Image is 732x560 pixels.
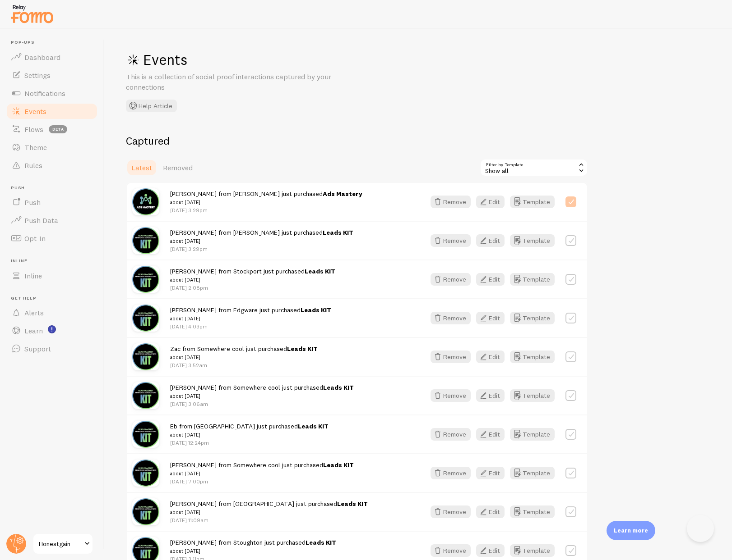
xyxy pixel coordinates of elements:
img: ECdEJcLBQ9i7RWpDWCgX [132,188,159,215]
span: Inline [24,271,42,280]
a: Notifications [5,84,98,102]
button: Remove [431,428,471,441]
a: Alerts [5,304,98,322]
span: Opt-In [24,234,46,243]
small: about [DATE] [170,237,353,245]
span: Latest [131,163,152,172]
span: Removed [163,163,193,172]
small: about [DATE] [170,392,354,400]
button: Template [510,505,555,518]
button: Remove [431,544,471,557]
button: Remove [431,273,471,286]
small: about [DATE] [170,547,336,555]
span: beta [49,125,67,133]
a: Edit [476,312,510,324]
button: Template [510,428,555,441]
h2: Captured [126,134,588,148]
p: [DATE] 12:24pm [170,439,329,446]
small: about [DATE] [170,469,354,478]
p: This is a collection of social proof interactions captured by your connections [126,72,343,92]
span: Learn [24,326,43,335]
a: Events [5,102,98,120]
a: Edit [476,467,510,479]
p: [DATE] 3:29pm [170,206,362,214]
img: 9mZHSrDrQmyWCXHbPp9u [132,266,159,293]
a: Leads KIT [298,422,329,430]
p: Learn more [614,526,648,535]
button: Template [510,196,555,208]
span: Inline [11,258,98,264]
span: Support [24,344,51,353]
span: [PERSON_NAME] from Edgware just purchased [170,306,331,323]
button: Remove [431,505,471,518]
img: 9mZHSrDrQmyWCXHbPp9u [132,498,159,525]
a: Leads KIT [305,267,335,275]
a: Leads KIT [306,538,336,546]
button: Remove [431,196,471,208]
button: Help Article [126,100,177,112]
button: Template [510,234,555,247]
a: Template [510,544,555,557]
span: Notifications [24,89,65,98]
span: Push [24,198,41,207]
a: Settings [5,66,98,84]
span: Honestgain [39,538,82,549]
p: [DATE] 11:09am [170,516,368,524]
a: Learn [5,322,98,340]
a: Edit [476,428,510,441]
a: Template [510,467,555,479]
small: about [DATE] [170,431,329,439]
span: [PERSON_NAME] from Stoughton just purchased [170,538,336,555]
button: Remove [431,467,471,479]
span: [PERSON_NAME] from [PERSON_NAME] just purchased [170,228,353,245]
button: Edit [476,467,505,479]
small: about [DATE] [170,314,331,323]
span: Theme [24,143,47,152]
span: [PERSON_NAME] from Stockport just purchased [170,267,335,284]
a: Opt-In [5,229,98,247]
a: Honestgain [32,533,93,555]
img: fomo-relay-logo-orange.svg [9,2,55,25]
span: Flows [24,125,43,134]
small: about [DATE] [170,353,318,361]
span: [PERSON_NAME] from Somewhere cool just purchased [170,383,354,400]
button: Template [510,351,555,363]
p: [DATE] 4:03pm [170,323,331,330]
div: Learn more [607,521,655,540]
a: Leads KIT [323,383,354,392]
a: Leads KIT [337,500,368,508]
button: Remove [431,234,471,247]
span: Eb from [GEOGRAPHIC_DATA] just purchased [170,422,329,439]
span: [PERSON_NAME] from [PERSON_NAME] just purchased [170,190,362,206]
button: Edit [476,389,505,402]
button: Template [510,389,555,402]
span: Dashboard [24,53,60,62]
a: Ads Mastery [323,190,362,198]
a: Edit [476,505,510,518]
img: 9mZHSrDrQmyWCXHbPp9u [132,305,159,332]
iframe: Help Scout Beacon - Open [687,515,714,542]
button: Remove [431,351,471,363]
button: Edit [476,428,505,441]
span: Push Data [24,216,58,225]
button: Remove [431,312,471,324]
button: Template [510,273,555,286]
button: Remove [431,389,471,402]
h1: Events [126,50,397,69]
span: Get Help [11,296,98,301]
button: Edit [476,505,505,518]
a: Edit [476,351,510,363]
img: 9mZHSrDrQmyWCXHbPp9u [132,227,159,254]
span: [PERSON_NAME] from Somewhere cool just purchased [170,461,354,478]
span: [PERSON_NAME] from [GEOGRAPHIC_DATA] just purchased [170,500,368,516]
a: Leads KIT [287,345,318,353]
p: [DATE] 7:00pm [170,478,354,485]
a: Theme [5,138,98,156]
span: Rules [24,161,42,170]
span: Pop-ups [11,40,98,46]
a: Edit [476,273,510,286]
